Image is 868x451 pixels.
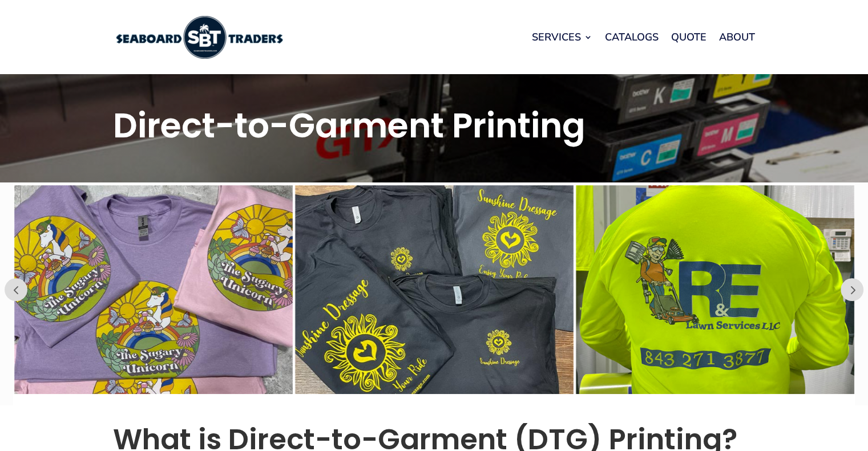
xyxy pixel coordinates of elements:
button: Prev [5,278,27,301]
a: Services [532,15,592,59]
h1: Direct-to-Garment Printing [113,108,755,148]
img: direct-to-garment (dtg) customer example 1 [14,185,293,394]
a: Catalogs [605,15,659,59]
a: Quote [671,15,706,59]
button: Prev [841,278,863,301]
img: direct-to-garment (dtg) customer example 3 [576,185,854,394]
img: direct-to-garment (dtg) customer example 2 [295,185,574,394]
a: About [719,15,755,59]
